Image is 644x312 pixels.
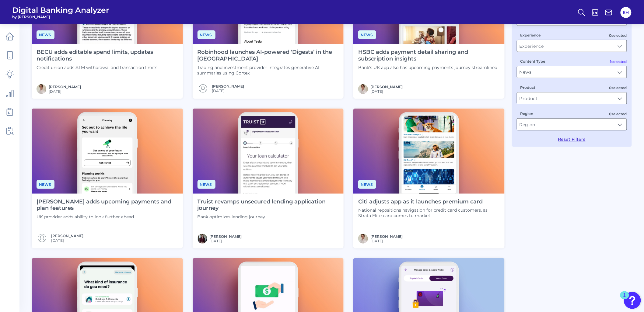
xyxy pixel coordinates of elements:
[49,85,81,89] a: [PERSON_NAME]
[193,109,344,193] img: News - Phone (3).png
[37,65,178,70] p: Credit union adds ATM withdrawal and transaction limits
[358,49,500,62] h4: HSBC adds payment detail sharing and subscription insights
[198,49,339,62] h4: Robinhood launches AI-powered ‘Digests’ in the [GEOGRAPHIC_DATA]
[358,30,376,39] span: News
[624,292,641,309] button: Open Resource Center, 1 new notification
[370,85,403,89] a: [PERSON_NAME]
[198,181,215,187] a: News
[198,32,215,37] a: News
[212,88,244,93] span: [DATE]
[37,30,54,39] span: News
[353,109,505,193] img: News - Phone (1).png
[358,181,376,187] a: News
[370,239,403,243] span: [DATE]
[49,89,81,94] span: [DATE]
[37,181,54,187] a: News
[623,295,626,303] div: 1
[520,59,545,64] label: Content Type
[198,214,339,220] p: Bank optimizes lending journey
[621,7,632,18] button: EH
[198,65,339,76] p: Trading and investment provider integrates generative AI summaries using Cortex
[32,109,183,193] img: News - Phone (4).png
[210,234,242,239] a: [PERSON_NAME]
[212,84,244,88] a: [PERSON_NAME]
[12,15,109,19] span: by [PERSON_NAME]
[517,119,627,130] input: Region
[520,33,541,37] label: Experience
[370,234,403,239] a: [PERSON_NAME]
[517,40,627,52] input: Experience
[358,84,368,94] img: MIchael McCaw
[358,199,500,205] h4: Citi adjusts app as it launches premium card
[520,111,534,116] label: Region
[37,49,178,62] h4: BECU adds editable spend limits, updates notifications
[198,234,207,244] img: RNFetchBlobTmp_0b8yx2vy2p867rz195sbp4h.png
[358,207,500,218] p: National repositions navigation for credit card customers, as Strata Elite card comes to market
[558,137,586,142] button: Reset Filters
[370,89,403,94] span: [DATE]
[517,92,627,104] input: Product
[37,84,46,94] img: MIchael McCaw
[358,234,368,244] img: MIchael McCaw
[520,85,536,90] label: Product
[198,199,339,212] h4: Truist revamps unsecured lending application journey
[358,32,376,37] a: News
[358,180,376,189] span: News
[358,65,500,70] p: Bank’s UK app also has upcoming payments journey streamlined
[198,30,215,39] span: News
[51,238,83,243] span: [DATE]
[12,5,109,15] span: Digital Banking Analyzer
[51,234,83,238] a: [PERSON_NAME]
[37,199,178,212] h4: [PERSON_NAME] adds upcoming payments and plan features
[37,32,54,37] a: News
[37,180,54,189] span: News
[37,214,178,220] p: UK provider adds ability to look further ahead
[198,180,215,189] span: News
[210,239,242,243] span: [DATE]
